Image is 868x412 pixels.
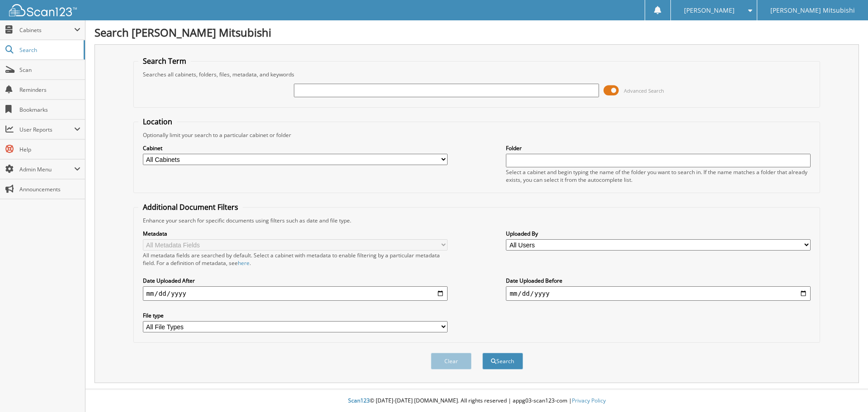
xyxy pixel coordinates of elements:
div: Searches all cabinets, folders, files, metadata, and keywords [138,71,816,78]
span: Cabinets [19,26,74,34]
label: Uploaded By [506,230,811,237]
div: Optionally limit your search to a particular cabinet or folder [138,131,816,139]
span: Admin Menu [19,166,74,173]
span: Search [19,46,79,54]
span: Bookmarks [19,106,80,114]
label: Metadata [143,230,448,237]
label: Date Uploaded Before [506,277,811,284]
span: Scan123 [348,397,370,404]
button: Search [482,353,523,369]
a: here [238,259,250,267]
button: Clear [431,353,472,369]
span: Announcements [19,185,80,193]
span: Advanced Search [624,87,664,94]
div: All metadata fields are searched by default. Select a cabinet with metadata to enable filtering b... [143,251,448,267]
legend: Location [138,117,177,127]
iframe: Chat Widget [823,369,868,412]
label: Date Uploaded After [143,277,448,284]
span: User Reports [19,126,74,133]
label: Folder [506,144,811,152]
img: scan123-logo-white.svg [9,4,77,16]
span: Reminders [19,86,80,94]
span: Scan [19,66,80,74]
span: [PERSON_NAME] Mitsubishi [770,8,855,13]
div: Enhance your search for specific documents using filters such as date and file type. [138,217,816,224]
label: Cabinet [143,144,448,152]
legend: Additional Document Filters [138,202,243,212]
span: [PERSON_NAME] [684,8,735,13]
span: Help [19,146,80,153]
a: Privacy Policy [572,397,606,404]
input: start [143,286,448,301]
div: Select a cabinet and begin typing the name of the folder you want to search in. If the name match... [506,168,811,184]
input: end [506,286,811,301]
legend: Search Term [138,56,191,66]
h1: Search [PERSON_NAME] Mitsubishi [94,25,859,40]
div: © [DATE]-[DATE] [DOMAIN_NAME]. All rights reserved | appg03-scan123-com | [85,390,868,412]
label: File type [143,312,448,319]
